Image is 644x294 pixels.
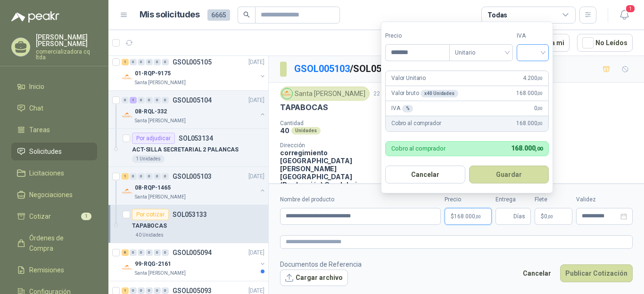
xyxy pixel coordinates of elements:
span: ,00 [475,214,481,219]
span: 4.200 [523,74,543,83]
a: Remisiones [11,261,97,279]
span: ,00 [535,146,543,152]
button: Cancelar [385,166,465,183]
div: 0 [130,173,137,180]
span: 168.000 [454,214,481,219]
p: GSOL005103 [173,173,212,180]
img: Company Logo [282,88,292,99]
a: 1 0 0 0 0 0 GSOL005103[DATE] Company Logo08-RQP-1465Santa [PERSON_NAME] [122,171,266,201]
div: 1 [122,173,129,180]
label: Precio [385,32,449,40]
p: corregimiento [GEOGRAPHIC_DATA][PERSON_NAME][GEOGRAPHIC_DATA] (Producción) Candelaria , [PERSON_N... [280,149,384,205]
button: 1 [616,7,633,24]
div: Por adjudicar [132,133,175,144]
button: Cancelar [518,264,556,282]
div: 0 [146,59,153,65]
a: Inicio [11,78,97,95]
img: Company Logo [122,262,133,273]
div: 1 Unidades [132,155,165,163]
div: 40 Unidades [132,231,167,239]
a: 6 0 0 0 0 0 GSOL005094[DATE] Company Logo99-RQG-2161Santa [PERSON_NAME] [122,247,266,277]
span: 1 [625,4,636,13]
span: 168.000 [516,119,543,128]
a: Solicitudes [11,143,97,160]
label: Entrega [495,195,531,204]
div: Santa [PERSON_NAME] [280,87,370,101]
div: 0 [162,173,169,180]
p: Dirección [280,142,384,149]
span: 6665 [207,9,230,21]
span: Solicitudes [29,146,62,157]
div: 6 [122,249,129,256]
span: Cotizar [29,211,51,222]
div: 0 [130,287,137,294]
p: [DATE] [248,96,264,105]
span: Negociaciones [29,190,73,200]
p: Santa [PERSON_NAME] [135,193,186,201]
button: No Leídos [577,34,633,52]
a: Licitaciones [11,164,97,182]
span: 168.000 [511,144,543,152]
p: Valor Unitario [391,74,426,83]
a: GSOL005103 [294,63,350,74]
p: [DATE] [248,58,264,67]
p: / SOL053133 [294,62,403,76]
div: 0 [154,173,161,180]
span: 0 [544,214,553,219]
p: Valor bruto [391,89,458,98]
a: Chat [11,99,97,117]
p: $ 0,00 [535,208,572,225]
a: Órdenes de Compra [11,229,97,257]
p: Documentos de Referencia [280,259,362,270]
p: [PERSON_NAME] [PERSON_NAME] [36,34,97,47]
span: Remisiones [29,265,64,275]
span: Licitaciones [29,168,64,178]
div: 0 [122,97,129,103]
p: SOL053134 [179,135,213,142]
h1: Mis solicitudes [140,8,200,22]
div: 0 [138,59,145,65]
div: 0 [162,97,169,103]
a: 0 1 0 0 0 0 GSOL005104[DATE] Company Logo08-RQL-332Santa [PERSON_NAME] [122,95,266,125]
div: 1 [122,59,129,65]
div: 0 [138,287,145,294]
span: Inicio [29,81,44,92]
img: Company Logo [122,186,133,197]
p: GSOL005105 [173,59,212,65]
p: TAPABOCAS [132,222,167,230]
p: Cobro al comprador [391,145,446,151]
img: Company Logo [122,110,133,121]
p: 99-RQG-2161 [135,260,171,269]
span: ,00 [537,76,543,81]
p: Santa [PERSON_NAME] [135,270,186,277]
span: Unitario [455,46,507,60]
div: 0 [138,97,145,103]
p: GSOL005093 [173,287,212,294]
span: ,00 [537,106,543,111]
span: 1 [81,213,91,220]
p: ACT-SILLA SECRETARIAL 2 PALANCAS [132,145,239,154]
div: 0 [154,287,161,294]
img: Logo peakr [11,11,59,23]
p: Cantidad [280,120,404,127]
div: 1 [130,97,137,103]
span: 0 [534,104,543,113]
a: 1 0 0 0 0 0 GSOL005105[DATE] Company Logo01-RQP-9175Santa [PERSON_NAME] [122,56,266,87]
div: 0 [138,249,145,256]
p: Cobro al comprador [391,119,441,128]
a: Tareas [11,121,97,139]
div: 0 [130,59,137,65]
span: Tareas [29,125,50,135]
p: 08-RQL-332 [135,107,167,116]
div: Todas [487,10,507,20]
p: [DATE] [248,172,264,181]
div: 0 [154,59,161,65]
div: % [402,105,413,112]
p: $168.000,00 [445,208,492,225]
span: Chat [29,103,43,113]
button: Cargar archivo [280,270,348,286]
label: Precio [445,195,492,204]
div: 0 [162,249,169,256]
span: ,00 [537,91,543,96]
p: 08-RQP-1465 [135,183,171,192]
